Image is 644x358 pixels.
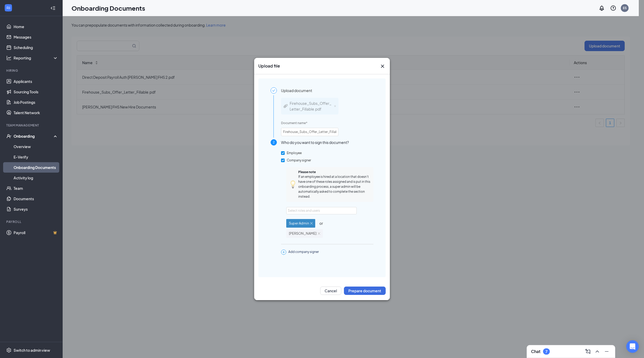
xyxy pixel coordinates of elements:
[6,5,11,10] svg: WorkstreamLogo
[379,63,386,69] button: Close
[281,247,373,255] button: Add company signer
[379,63,386,69] svg: Cross
[281,87,312,94] span: Upload document
[50,5,56,11] svg: Collapse
[14,227,58,238] a: PayrollCrown
[584,347,592,356] button: ComposeMessage
[258,63,280,69] h3: Upload file
[14,152,58,162] a: E-Verify
[298,175,371,199] span: If an employee is hired at a location that doesn’t have one of these roles assigned and is put in...
[319,220,323,226] div: or
[14,76,58,87] a: Applicants
[14,32,58,42] a: Messages
[273,141,275,144] span: 2
[71,4,145,13] h1: Onboarding Documents
[288,250,319,255] span: Add company signer
[14,204,58,214] a: Surveys
[623,6,627,10] div: ES
[285,151,304,155] span: Employee
[289,221,309,226] span: Super Admin
[281,121,307,125] span: Document name *
[14,141,58,152] a: Overview
[288,208,352,213] div: Select roles and users
[6,55,11,60] svg: Analysis
[14,55,58,60] div: Reporting
[14,162,58,173] a: Onboarding Documents
[6,123,57,128] div: Team Management
[298,170,371,175] span: Please note
[14,87,58,97] a: Sourcing Tools
[14,348,50,353] div: Switch to admin view
[603,347,611,356] button: Minimize
[285,158,313,162] span: Company signer
[14,134,54,139] div: Onboarding
[599,5,605,11] svg: Notifications
[14,173,58,183] a: Activity log
[272,89,275,92] span: check
[6,134,11,139] svg: UserCheck
[14,97,58,107] a: Job Postings
[6,68,57,73] div: Hiring
[344,287,386,295] button: Prepare document
[289,231,317,236] span: [PERSON_NAME]
[6,220,57,224] div: Payroll
[320,287,341,295] button: Cancel
[610,5,616,11] svg: QuestionInfo
[281,139,349,145] span: Who do you want to sign this document?
[14,183,58,193] a: Team
[626,340,639,353] div: Open Intercom Messenger
[593,347,601,356] button: ChevronUp
[14,21,58,32] a: Home
[14,42,58,53] a: Scheduling
[290,100,332,112] div: Firehouse_Subs_Offer_Letter_Fillable.pdf
[531,349,540,354] h3: Chat
[545,349,547,354] div: 7
[14,193,58,204] a: Documents
[604,348,610,355] svg: Minimize
[6,348,11,353] svg: Settings
[585,348,591,355] svg: ComposeMessage
[14,107,58,118] a: Talent Network
[594,348,600,355] svg: ChevronUp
